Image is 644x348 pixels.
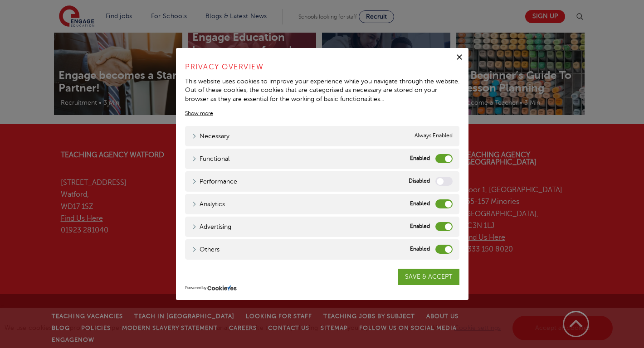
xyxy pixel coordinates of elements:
a: Performance [192,177,237,186]
a: Functional [192,154,229,164]
span: We use cookies to improve your experience, personalise content, and analyse website traffic. By c... [5,324,615,331]
a: Show more [185,109,213,117]
h4: Privacy Overview [185,62,459,72]
span: Always Enabled [415,131,453,141]
div: This website uses cookies to improve your experience while you navigate through the website. Out ... [185,77,459,104]
a: Cookie settings [454,324,501,331]
a: Others [192,245,220,254]
a: SAVE & ACCEPT [398,269,459,285]
a: Analytics [192,199,225,209]
a: Accept all cookies [512,316,613,340]
div: Powered by [185,285,459,291]
a: Necessary [192,131,229,141]
a: Advertising [192,222,231,232]
img: CookieYes Logo [207,285,237,291]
